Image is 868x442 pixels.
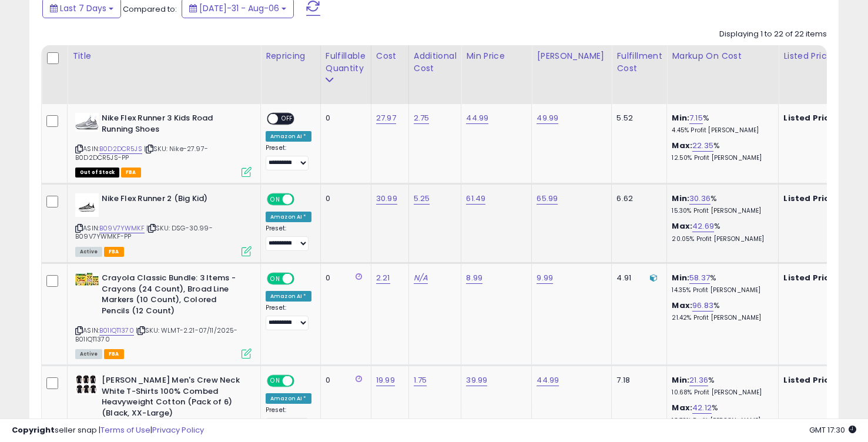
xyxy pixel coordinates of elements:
[692,402,712,414] a: 42.12
[266,50,316,62] div: Repricing
[12,424,55,436] strong: Copyright
[616,273,658,283] div: 4.91
[99,144,142,154] a: B0D2DCR5JS
[99,326,134,336] a: B01IQT1370
[689,193,711,205] a: 30.36
[537,193,558,205] a: 65.99
[672,113,769,135] div: %
[268,274,283,284] span: ON
[414,374,427,386] a: 1.75
[689,112,703,124] a: 7.15
[672,374,689,386] b: Min:
[293,376,311,386] span: OFF
[99,223,145,233] a: B09V7YWMKF
[376,50,404,62] div: Cost
[414,193,430,205] a: 5.25
[104,349,124,359] span: FBA
[326,375,362,386] div: 0
[75,223,213,241] span: | SKU: DSG-30.99-B09V7YWMKF-PP
[672,112,689,123] b: Min:
[75,144,208,162] span: | SKU: Nike-27.97-B0D2DCR5JS-PP
[466,112,488,124] a: 44.99
[266,144,311,170] div: Preset:
[293,195,311,205] span: OFF
[326,193,362,204] div: 0
[75,273,252,357] div: ASIN:
[326,273,362,283] div: 0
[809,424,856,436] span: 2025-08-14 17:30 GMT
[266,225,311,251] div: Preset:
[104,247,124,257] span: FBA
[72,50,256,62] div: Title
[376,193,397,205] a: 30.99
[672,140,769,162] div: %
[75,113,99,132] img: 31neJvqPKSL._SL40_.jpg
[783,272,837,283] b: Listed Price:
[783,112,837,123] b: Listed Price:
[672,403,769,424] div: %
[326,50,366,75] div: Fulfillable Quantity
[672,154,769,162] p: 12.50% Profit [PERSON_NAME]
[692,140,713,152] a: 22.35
[75,375,99,395] img: 41HijiFyMcL._SL40_.jpg
[672,272,689,283] b: Min:
[783,374,837,386] b: Listed Price:
[672,193,689,204] b: Min:
[121,168,141,178] span: FBA
[672,300,692,311] b: Max:
[616,113,658,123] div: 5.52
[783,193,837,204] b: Listed Price:
[75,247,102,257] span: All listings currently available for purchase on Amazon
[672,235,769,243] p: 20.05% Profit [PERSON_NAME]
[414,112,430,124] a: 2.75
[278,114,297,124] span: OFF
[376,112,396,124] a: 27.97
[672,273,769,294] div: %
[672,389,769,397] p: 10.68% Profit [PERSON_NAME]
[672,402,692,413] b: Max:
[466,50,527,62] div: Min Price
[152,424,204,436] a: Privacy Policy
[100,424,150,436] a: Terms of Use
[60,2,106,14] span: Last 7 Days
[537,50,606,62] div: [PERSON_NAME]
[123,4,177,15] span: Compared to:
[268,195,283,205] span: ON
[672,375,769,397] div: %
[75,193,252,255] div: ASIN:
[75,193,99,217] img: 31OEKdBQ2+L._SL40_.jpg
[102,273,244,319] b: Crayola Classic Bundle: 3 Items - Crayons (24 Count), Broad Line Markers (10 Count), Colored Penc...
[414,272,428,284] a: N/A
[672,300,769,322] div: %
[75,326,238,343] span: | SKU: WLMT-2.21-07/11/2025-B01IQT1370
[672,221,769,243] div: %
[414,50,457,75] div: Additional Cost
[672,126,769,135] p: 4.45% Profit [PERSON_NAME]
[266,131,311,142] div: Amazon AI *
[266,304,311,330] div: Preset:
[376,272,390,284] a: 2.21
[692,220,714,232] a: 42.69
[75,113,252,176] div: ASIN:
[199,2,279,14] span: [DATE]-31 - Aug-06
[672,50,773,62] div: Markup on Cost
[672,193,769,215] div: %
[376,374,395,386] a: 19.99
[266,291,311,302] div: Amazon AI *
[102,113,244,138] b: Nike Flex Runner 3 Kids Road Running Shoes
[616,50,662,75] div: Fulfillment Cost
[326,113,362,123] div: 0
[466,193,485,205] a: 61.49
[537,112,558,124] a: 49.99
[689,272,710,284] a: 58.37
[75,168,119,178] span: All listings that are currently out of stock and unavailable for purchase on Amazon
[266,393,311,404] div: Amazon AI *
[672,140,692,151] b: Max:
[667,45,779,104] th: The percentage added to the cost of goods (COGS) that forms the calculator for Min & Max prices.
[75,273,99,286] img: 512nj+3Js2L._SL40_.jpg
[689,374,708,386] a: 21.36
[616,193,658,204] div: 6.62
[293,274,311,284] span: OFF
[616,375,658,386] div: 7.18
[466,272,482,284] a: 8.99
